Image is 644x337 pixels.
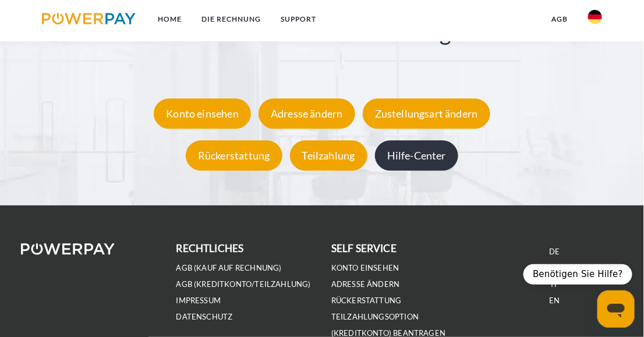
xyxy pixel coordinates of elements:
img: logo-powerpay-white.svg [21,243,115,255]
img: de [588,10,602,24]
div: Rückerstattung [186,140,282,171]
a: Home [148,9,192,30]
a: Rückerstattung [331,296,402,306]
a: Hilfe-Center [372,149,461,162]
div: Konto einsehen [154,98,251,129]
div: Zustellungsart ändern [363,98,490,129]
iframe: Schaltfläche zum Öffnen des Messaging-Fensters; Konversation läuft [597,290,635,328]
a: Zustellungsart ändern [360,107,493,120]
a: Konto einsehen [331,263,399,273]
a: Konto einsehen [151,107,254,120]
a: AGB (Kreditkonto/Teilzahlung) [176,279,311,289]
b: self service [331,242,397,254]
a: agb [542,9,578,30]
a: DATENSCHUTZ [176,312,233,322]
a: Rückerstattung [183,149,285,162]
a: IT [551,279,558,289]
a: EN [550,296,560,306]
a: DE [550,247,560,257]
a: IMPRESSUM [176,296,221,306]
a: Adresse ändern [256,107,358,120]
a: FR [550,263,559,273]
a: SUPPORT [271,9,326,30]
div: Teilzahlung [290,140,367,171]
div: Adresse ändern [259,98,355,129]
b: rechtliches [176,242,244,254]
a: AGB (Kauf auf Rechnung) [176,263,282,273]
div: Benötigen Sie Hilfe? [523,264,632,285]
a: Teilzahlung [287,149,370,162]
a: DIE RECHNUNG [192,9,271,30]
a: Adresse ändern [331,279,400,289]
div: Hilfe-Center [375,140,458,171]
img: logo-powerpay.svg [42,13,136,24]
